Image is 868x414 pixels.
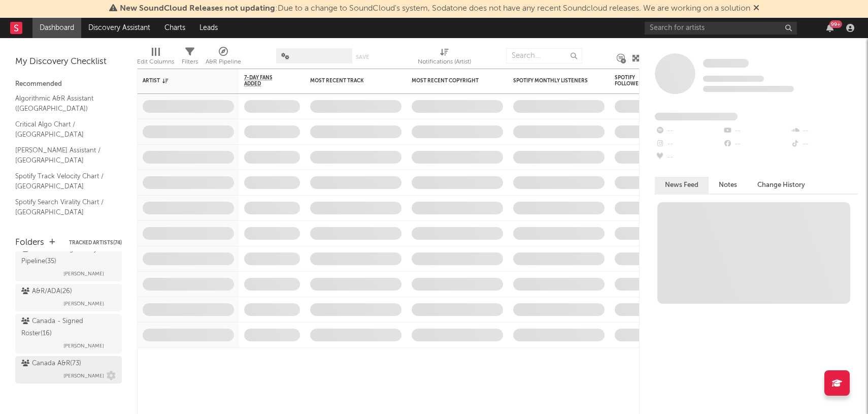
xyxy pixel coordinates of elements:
a: [PERSON_NAME] Assistant / [GEOGRAPHIC_DATA] [15,145,112,166]
span: Some Artist [703,59,749,68]
div: Most Recent Track [310,78,386,84]
div: -- [790,138,858,151]
a: Canada - Signed Roster(16)[PERSON_NAME] [15,314,122,354]
div: Edit Columns [137,43,174,73]
div: -- [790,124,858,138]
a: Spotify Search Virality Chart / [GEOGRAPHIC_DATA] [15,197,112,217]
a: Some Artist [703,58,749,69]
div: -- [655,138,722,151]
button: Change History [747,177,815,194]
span: 7-Day Fans Added [244,75,285,87]
span: New SoundCloud Releases not updating [120,5,275,13]
div: -- [655,151,722,164]
div: Spotify Followers [615,75,650,87]
span: Fans Added by Platform [655,113,738,120]
div: A&R Pipeline [206,43,241,73]
span: [PERSON_NAME] [63,340,104,352]
div: Artist [143,78,219,84]
button: News Feed [655,177,709,194]
div: A&R Scouting Priority Pipeline ( 35 ) [21,243,113,268]
div: A&R Pipeline [206,56,241,68]
a: Charts [157,18,192,38]
div: Canada A&R ( 73 ) [21,358,81,370]
div: Notifications (Artist) [418,56,471,68]
button: Tracked Artists(74) [69,240,122,245]
a: A&R/ADA(26)[PERSON_NAME] [15,284,122,311]
input: Search for artists [645,22,797,35]
span: [PERSON_NAME] [63,370,104,382]
input: Search... [506,48,582,63]
span: Dismiss [753,5,759,13]
div: Edit Columns [137,56,174,68]
span: [PERSON_NAME] [63,268,104,280]
a: Leads [192,18,225,38]
div: Recommended [15,78,122,90]
div: Notifications (Artist) [418,43,471,73]
span: : Due to a change to SoundCloud's system, Sodatone does not have any recent Soundcloud releases. ... [120,5,750,13]
div: Canada - Signed Roster ( 16 ) [21,315,113,340]
a: Spotify Track Velocity Chart / [GEOGRAPHIC_DATA] [15,171,112,192]
button: Save [356,54,369,60]
button: Notes [709,177,747,194]
a: Critical Algo Chart / [GEOGRAPHIC_DATA] [15,119,112,140]
button: 99+ [826,24,833,32]
div: Most Recent Copyright [412,78,488,84]
a: Canada A&R(73)[PERSON_NAME] [15,356,122,384]
a: Discovery Assistant [81,18,157,38]
div: Filters [182,43,198,73]
div: 99 + [829,20,842,28]
div: Filters [182,56,198,68]
span: Tracking Since: [DATE] [703,76,764,82]
div: My Discovery Checklist [15,56,122,68]
a: Algorithmic A&R Assistant ([GEOGRAPHIC_DATA]) [15,93,112,114]
div: Folders [15,237,44,249]
a: Dashboard [32,18,81,38]
div: Spotify Monthly Listeners [513,78,589,84]
span: [PERSON_NAME] [63,298,104,310]
span: 0 fans last week [703,86,794,92]
a: A&R Scouting Priority Pipeline(35)[PERSON_NAME] [15,242,122,281]
div: -- [722,138,790,151]
div: -- [722,124,790,138]
div: A&R/ADA ( 26 ) [21,285,72,298]
div: -- [655,124,722,138]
